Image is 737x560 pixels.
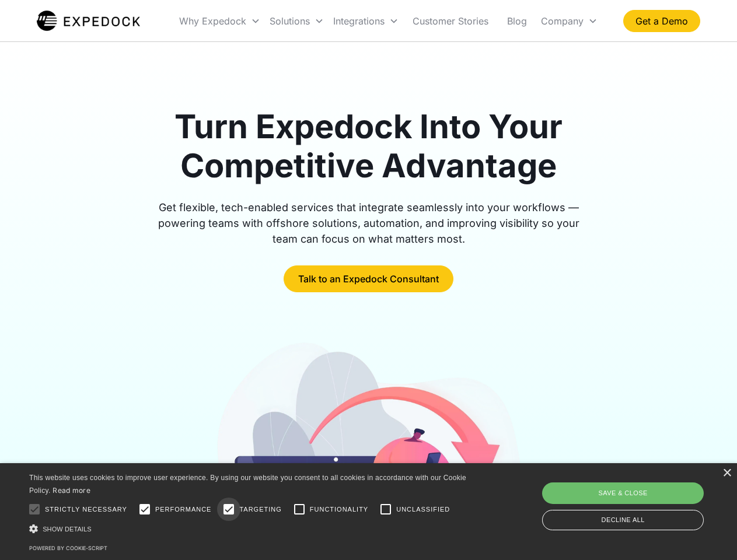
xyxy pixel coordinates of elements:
h1: Turn Expedock Into Your Competitive Advantage [145,107,593,185]
div: Show details [29,523,470,535]
span: This website uses cookies to improve user experience. By using our website you consent to all coo... [29,474,466,495]
a: Read more [53,486,90,495]
span: Performance [155,505,212,514]
a: Get a Demo [623,10,700,32]
div: Why Expedock [179,15,246,27]
div: Why Expedock [174,1,265,41]
a: Powered by cookie-script [29,545,107,551]
span: Functionality [310,505,368,514]
div: Integrations [329,1,403,41]
iframe: Chat Widget [543,434,737,560]
a: home [37,9,140,33]
span: Strictly necessary [45,505,127,514]
span: Targeting [239,505,281,514]
span: Show details [43,526,92,533]
img: Expedock Logo [37,9,140,33]
div: Company [536,1,602,41]
div: Solutions [265,1,329,41]
span: Unclassified [396,505,450,514]
div: Company [541,15,584,27]
a: Customer Stories [403,1,498,41]
div: Get flexible, tech-enabled services that integrate seamlessly into your workflows — powering team... [145,199,593,247]
a: Talk to an Expedock Consultant [284,265,453,292]
div: Integrations [333,15,385,27]
div: Solutions [270,15,310,27]
a: Blog [498,1,536,41]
